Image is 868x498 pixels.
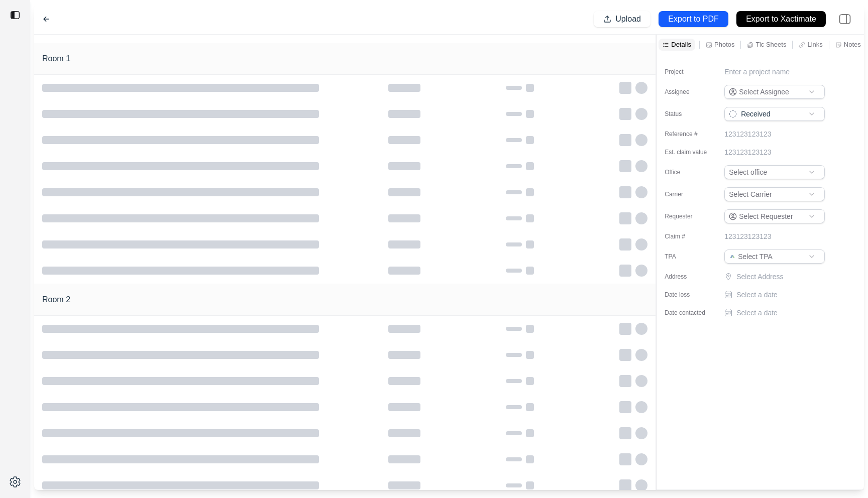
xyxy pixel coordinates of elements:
label: Date contacted [665,309,715,317]
p: Select a date [736,290,778,300]
p: Select a date [736,308,778,318]
p: Photos [714,40,734,49]
img: right-panel.svg [834,8,856,30]
label: Reference # [665,130,715,138]
p: Enter a project name [724,67,790,77]
p: Select Address [736,272,827,282]
button: Export to Xactimate [736,11,826,27]
h1: Room 1 [42,53,70,65]
h1: Room 2 [42,294,70,306]
p: 123123123123 [724,147,771,157]
p: Tic Sheets [755,40,786,49]
button: Export to PDF [659,11,728,27]
p: Notes [844,40,861,49]
label: Assignee [665,88,715,96]
p: 123123123123 [724,129,771,139]
label: Est. claim value [665,148,715,156]
p: 123123123123 [724,231,771,241]
p: Links [807,40,822,49]
label: Status [665,110,715,118]
label: Address [665,273,715,281]
p: Upload [615,14,641,25]
label: Claim # [665,232,715,240]
label: Date loss [665,291,715,299]
p: Details [671,40,691,49]
label: Office [665,168,715,176]
p: Export to Xactimate [746,14,816,25]
p: Export to PDF [668,14,718,25]
label: Project [665,68,715,76]
label: Requester [665,212,715,220]
img: toggle sidebar [10,10,20,20]
label: TPA [665,253,715,261]
label: Carrier [665,190,715,198]
button: Upload [594,11,650,27]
